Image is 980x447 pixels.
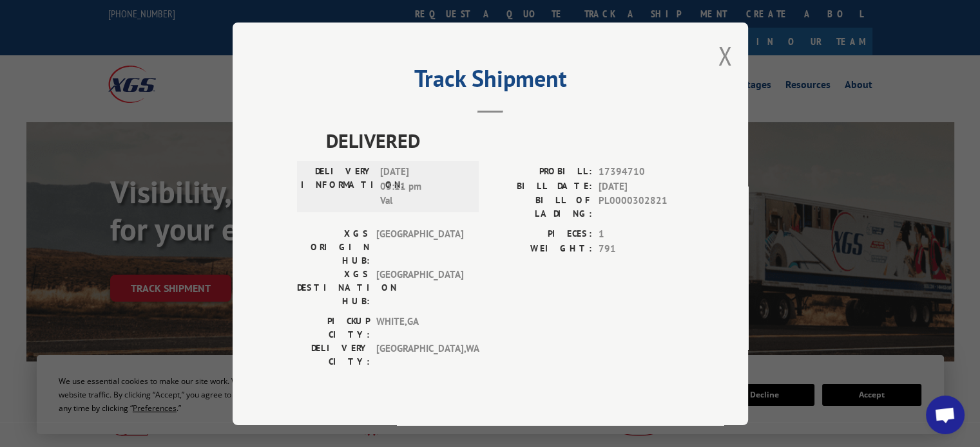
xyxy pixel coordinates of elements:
[718,39,732,73] button: Close modal
[297,268,370,308] label: XGS DESTINATION HUB:
[376,315,463,342] span: WHITE , GA
[490,227,592,242] label: PIECES:
[490,179,592,194] label: BILL DATE:
[599,194,684,221] span: PL0000302821
[599,179,684,194] span: [DATE]
[376,227,463,268] span: [GEOGRAPHIC_DATA]
[926,396,965,434] div: Open chat
[599,165,684,179] span: 17394710
[490,241,592,256] label: WEIGHT:
[376,342,463,369] span: [GEOGRAPHIC_DATA] , WA
[297,227,370,268] label: XGS ORIGIN HUB:
[490,194,592,221] label: BILL OF LADING:
[297,342,370,369] label: DELIVERY CITY:
[297,69,684,94] h2: Track Shipment
[490,165,592,179] label: PROBILL:
[380,165,467,208] span: [DATE] 03:11 pm Val
[599,241,684,256] span: 791
[301,165,374,208] label: DELIVERY INFORMATION:
[326,126,684,155] span: DELIVERED
[297,315,370,342] label: PICKUP CITY:
[599,227,684,242] span: 1
[376,268,463,308] span: [GEOGRAPHIC_DATA]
